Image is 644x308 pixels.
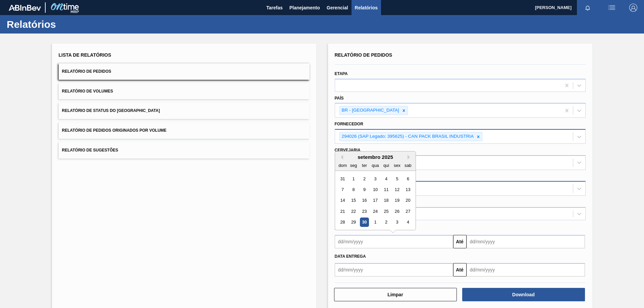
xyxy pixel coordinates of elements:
[355,4,378,12] span: Relatórios
[403,161,412,170] div: sab
[360,174,369,183] div: Choose terça-feira, 2 de setembro de 2025
[338,196,347,205] div: Choose domingo, 14 de setembro de 2025
[349,218,358,227] div: Choose segunda-feira, 29 de setembro de 2025
[453,263,467,276] button: Até
[62,148,118,152] span: Relatório de Sugestões
[371,196,380,205] div: Choose quarta-feira, 17 de setembro de 2025
[335,254,366,259] span: Data entrega
[403,196,412,205] div: Choose sábado, 20 de setembro de 2025
[371,207,380,216] div: Choose quarta-feira, 24 de setembro de 2025
[381,185,390,194] div: Choose quinta-feira, 11 de setembro de 2025
[338,218,347,227] div: Choose domingo, 28 de setembro de 2025
[577,3,598,12] button: Notificações
[7,20,126,28] h1: Relatórios
[338,161,347,170] div: dom
[59,122,310,139] button: Relatório de Pedidos Originados por Volume
[349,196,358,205] div: Choose segunda-feira, 15 de setembro de 2025
[59,103,310,119] button: Relatório de Status do [GEOGRAPHIC_DATA]
[360,207,369,216] div: Choose terça-feira, 23 de setembro de 2025
[62,69,111,74] span: Relatório de Pedidos
[360,196,369,205] div: Choose terça-feira, 16 de setembro de 2025
[337,173,413,228] div: month 2025-09
[392,185,401,194] div: Choose sexta-feira, 12 de setembro de 2025
[462,288,585,301] button: Download
[360,161,369,170] div: ter
[9,5,41,11] img: TNhmsLtSVTkK8tSr43FrP2fwEKptu5GPRR3wAAAABJRU5ErkJggg==
[371,174,380,183] div: Choose quarta-feira, 3 de setembro de 2025
[335,122,363,126] label: Fornecedor
[338,185,347,194] div: Choose domingo, 7 de setembro de 2025
[371,161,380,170] div: qua
[338,174,347,183] div: Choose domingo, 31 de agosto de 2025
[335,148,361,152] label: Cervejaria
[335,154,416,160] div: setembro 2025
[629,4,637,12] img: Logout
[335,235,453,248] input: dd/mm/yyyy
[381,196,390,205] div: Choose quinta-feira, 18 de setembro de 2025
[62,128,167,133] span: Relatório de Pedidos Originados por Volume
[327,4,348,12] span: Gerencial
[371,218,380,227] div: Choose quarta-feira, 1 de outubro de 2025
[335,96,344,101] label: País
[403,218,412,227] div: Choose sábado, 4 de outubro de 2025
[381,174,390,183] div: Choose quinta-feira, 4 de setembro de 2025
[467,235,585,248] input: dd/mm/yyyy
[349,185,358,194] div: Choose segunda-feira, 8 de setembro de 2025
[403,185,412,194] div: Choose sábado, 13 de setembro de 2025
[392,161,401,170] div: sex
[59,142,310,159] button: Relatório de Sugestões
[59,83,310,100] button: Relatório de Volumes
[392,174,401,183] div: Choose sexta-feira, 5 de setembro de 2025
[59,52,111,58] span: Lista de Relatórios
[335,71,348,76] label: Etapa
[340,132,475,141] div: 294026 (SAP Legado: 395625) - CAN PACK BRASIL INDUSTRIA
[381,218,390,227] div: Choose quinta-feira, 2 de outubro de 2025
[349,174,358,183] div: Choose segunda-feira, 1 de setembro de 2025
[340,106,400,115] div: BR - [GEOGRAPHIC_DATA]
[62,89,113,94] span: Relatório de Volumes
[403,207,412,216] div: Choose sábado, 27 de setembro de 2025
[408,155,412,160] button: Next Month
[392,196,401,205] div: Choose sexta-feira, 19 de setembro de 2025
[349,207,358,216] div: Choose segunda-feira, 22 de setembro de 2025
[334,288,457,301] button: Limpar
[289,4,320,12] span: Planejamento
[403,174,412,183] div: Choose sábado, 6 de setembro de 2025
[338,155,343,160] button: Previous Month
[392,207,401,216] div: Choose sexta-feira, 26 de setembro de 2025
[349,161,358,170] div: seg
[62,108,160,113] span: Relatório de Status do [GEOGRAPHIC_DATA]
[608,4,616,12] img: userActions
[360,185,369,194] div: Choose terça-feira, 9 de setembro de 2025
[392,218,401,227] div: Choose sexta-feira, 3 de outubro de 2025
[381,207,390,216] div: Choose quinta-feira, 25 de setembro de 2025
[335,263,453,276] input: dd/mm/yyyy
[335,52,392,58] span: Relatório de Pedidos
[381,161,390,170] div: qui
[467,263,585,276] input: dd/mm/yyyy
[59,63,310,80] button: Relatório de Pedidos
[453,235,467,248] button: Até
[266,4,283,12] span: Tarefas
[360,218,369,227] div: Choose terça-feira, 30 de setembro de 2025
[371,185,380,194] div: Choose quarta-feira, 10 de setembro de 2025
[338,207,347,216] div: Choose domingo, 21 de setembro de 2025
